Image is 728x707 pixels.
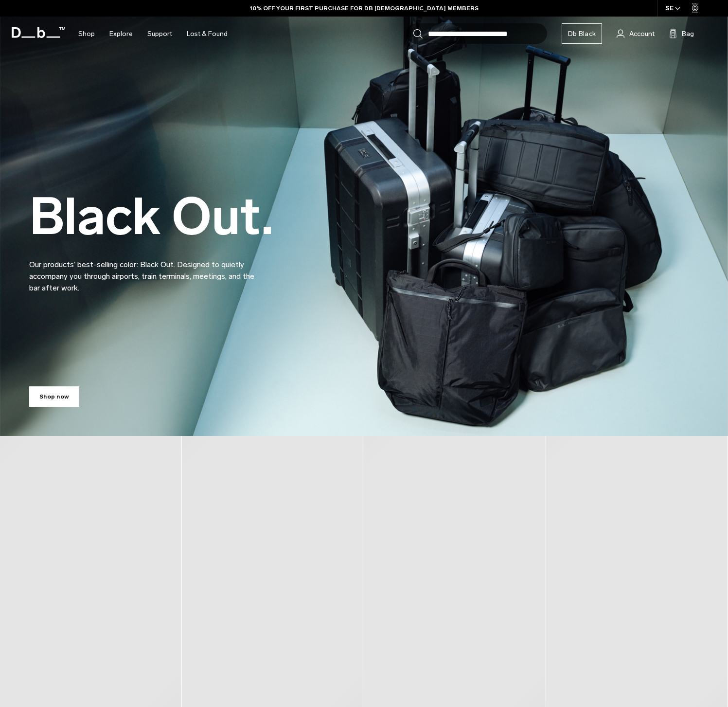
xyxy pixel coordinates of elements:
[682,29,694,39] span: Bag
[187,17,228,51] a: Lost & Found
[78,17,95,51] a: Shop
[669,28,694,39] button: Bag
[29,191,273,242] h2: Black Out.
[71,17,235,51] nav: Main Navigation
[562,23,602,44] a: Db Black
[29,386,79,407] a: Shop now
[629,29,655,39] span: Account
[250,4,479,13] a: 10% OFF YOUR FIRST PURCHASE FOR DB [DEMOGRAPHIC_DATA] MEMBERS
[147,17,172,51] a: Support
[617,28,655,39] a: Account
[29,247,263,294] p: Our products’ best-selling color: Black Out. Designed to quietly accompany you through airports, ...
[109,17,133,51] a: Explore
